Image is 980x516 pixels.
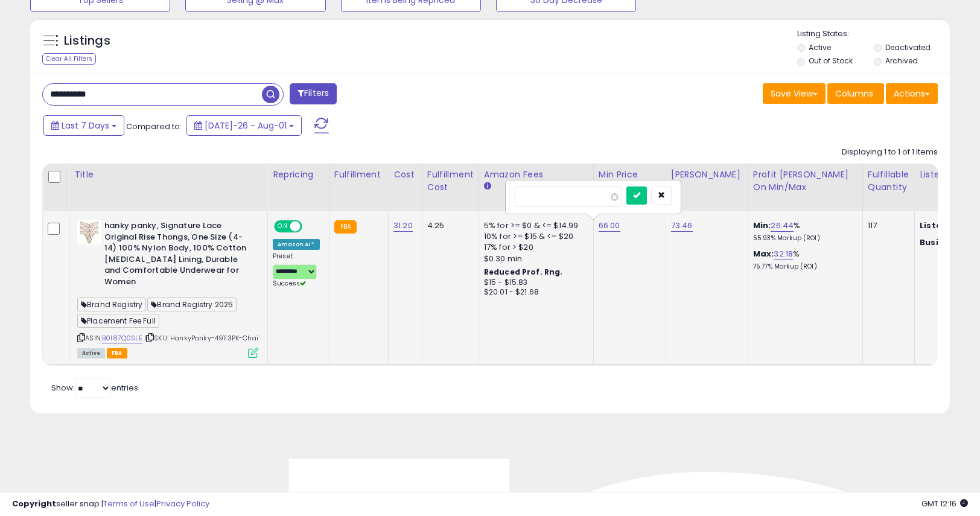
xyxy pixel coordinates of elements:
[107,348,127,358] span: FBA
[74,168,262,181] div: Title
[77,220,101,244] img: 51DHOp8TYYL._SL40_.jpg
[43,115,124,136] button: Last 7 Days
[797,28,950,40] p: Listing States:
[77,298,146,311] span: Brand Registry
[290,83,337,104] button: Filters
[809,42,831,53] label: Active
[427,220,469,231] div: 4.25
[51,382,138,393] span: Show: entries
[144,333,258,343] span: | SKU: HankyPanky-49113PK-Chai
[868,220,905,231] div: 117
[868,168,909,194] div: Fulfillable Quantity
[62,119,109,132] span: Last 7 Days
[484,267,563,277] b: Reduced Prof. Rng.
[753,220,771,231] b: Min:
[484,231,584,242] div: 10% for >= $15 & <= $20
[763,83,826,104] button: Save View
[809,56,853,66] label: Out of Stock
[671,168,743,181] div: [PERSON_NAME]
[886,83,938,104] button: Actions
[827,83,884,104] button: Columns
[484,278,584,288] div: $15 - $15.83
[273,252,320,288] div: Preset:
[186,115,302,136] button: [DATE]-26 - Aug-01
[771,220,794,232] a: 26.44
[275,221,290,232] span: ON
[753,220,853,243] div: %
[273,239,320,250] div: Amazon AI *
[393,220,413,232] a: 31.20
[885,42,931,53] label: Deactivated
[753,263,853,271] p: 75.77% Markup (ROI)
[77,220,258,357] div: ASIN:
[205,119,287,132] span: [DATE]-26 - Aug-01
[753,248,774,260] b: Max:
[484,253,584,264] div: $0.30 min
[484,168,588,181] div: Amazon Fees
[885,56,918,66] label: Archived
[748,164,862,211] th: The percentage added to the cost of goods (COGS) that forms the calculator for Min & Max prices.
[64,33,110,49] h5: Listings
[774,248,793,260] a: 32.18
[484,287,584,298] div: $20.01 - $21.68
[753,234,853,243] p: 55.93% Markup (ROI)
[599,168,661,181] div: Min Price
[147,298,237,311] span: Brand Registry 2025
[393,168,417,181] div: Cost
[484,220,584,231] div: 5% for >= $0 & <= $14.99
[126,121,182,132] span: Compared to:
[671,220,693,232] a: 73.46
[104,220,251,290] b: hanky panky, Signature Lace Original Rise Thongs, One Size (4-14) 100% Nylon Body, 100% Cotton [M...
[427,168,474,194] div: Fulfillment Cost
[273,168,324,181] div: Repricing
[753,168,857,194] div: Profit [PERSON_NAME] on Min/Max
[842,147,938,158] div: Displaying 1 to 1 of 1 items
[301,221,320,232] span: OFF
[77,348,105,358] span: All listings currently available for purchase on Amazon
[77,314,159,328] span: Placement Fee Full
[920,220,975,231] b: Listed Price:
[484,242,584,253] div: 17% for > $20
[334,168,383,181] div: Fulfillment
[102,333,142,343] a: B0187Q0SLE
[334,220,357,234] small: FBA
[273,279,306,288] span: Success
[42,53,96,65] div: Clear All Filters
[599,220,620,232] a: 66.00
[484,181,491,192] small: Amazon Fees.
[753,249,853,271] div: %
[835,88,873,100] span: Columns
